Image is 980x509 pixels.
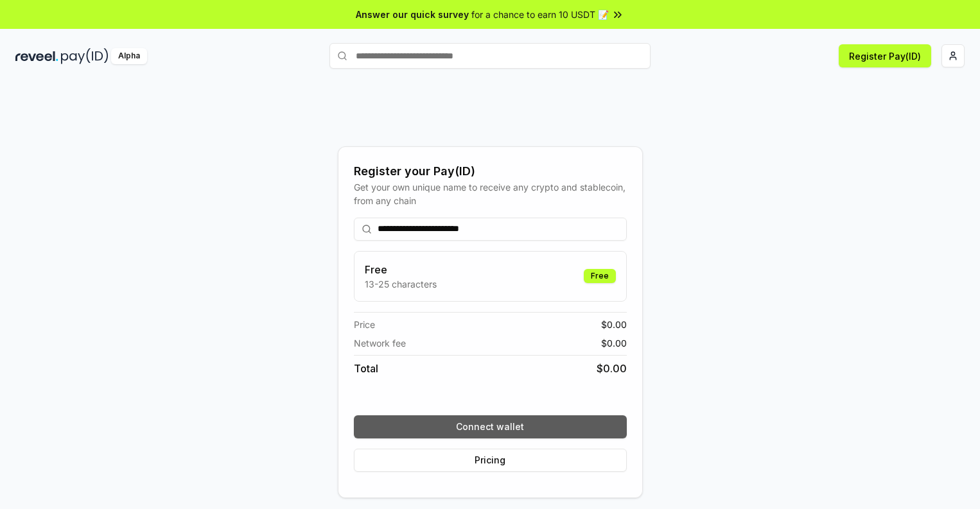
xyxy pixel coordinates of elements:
[584,269,616,283] div: Free
[111,48,147,64] div: Alpha
[356,8,469,21] span: Answer our quick survey
[354,449,627,472] button: Pricing
[839,44,931,67] button: Register Pay(ID)
[354,180,627,207] div: Get your own unique name to receive any crypto and stablecoin, from any chain
[365,277,437,291] p: 13-25 characters
[15,48,58,64] img: reveel_dark
[354,336,406,350] span: Network fee
[61,48,109,64] img: pay_id
[601,336,627,350] span: $ 0.00
[354,361,378,376] span: Total
[354,162,627,180] div: Register your Pay(ID)
[354,415,627,438] button: Connect wallet
[471,8,609,21] span: for a chance to earn 10 USDT 📝
[601,318,627,331] span: $ 0.00
[365,262,437,277] h3: Free
[597,361,627,376] span: $ 0.00
[354,318,375,331] span: Price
